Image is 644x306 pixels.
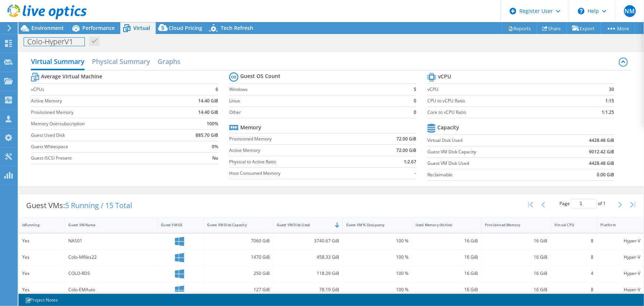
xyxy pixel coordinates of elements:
[416,237,478,245] div: 16 GiB
[221,24,253,31] span: Tech Refresh
[346,222,400,227] div: Guest VM % Occupancy
[624,5,636,17] span: NM
[31,86,173,93] label: vCPUs
[414,86,416,93] b: 5
[589,160,614,167] b: 4428.48 GiB
[216,86,218,93] b: 6
[207,286,270,294] div: 127 GiB
[589,148,614,156] b: 9012.42 GiB
[427,97,572,105] label: CPU to vCPU Ratio
[578,8,585,14] svg: \n
[414,97,416,105] b: 0
[600,23,635,34] a: More
[597,171,614,178] b: 0.00 GiB
[601,269,640,278] div: Hyper-V
[229,109,407,116] label: Other
[554,269,593,278] div: 4
[416,222,469,227] div: Used Memory (Active)
[207,269,270,278] div: 250 GiB
[207,237,270,245] div: 7060 GiB
[240,124,261,131] b: Memory
[554,253,593,261] div: 8
[427,86,572,93] label: vCPU
[22,286,61,294] div: Yes
[601,253,640,261] div: Hyper-V
[229,135,366,143] label: Provisioned Memory
[396,135,416,143] b: 72.00 GiB
[229,170,366,177] label: Host Consumed Memory
[537,23,567,34] a: Share
[207,222,261,227] div: Guest VM Disk Capacity
[198,109,218,116] b: 14.40 GiB
[437,124,459,131] b: Capacity
[427,160,554,167] label: Guest VM Disk Used
[20,295,63,305] a: Project Notes
[554,222,585,227] div: Virtual CPU
[31,120,173,127] label: Memory Oversubscription
[502,23,537,34] a: Reports
[589,137,614,144] b: 4428.48 GiB
[24,38,85,46] h1: Colo-HyperV1
[603,200,606,207] span: 1
[161,222,191,227] div: Guest VM OS
[346,253,409,261] div: 100 %
[212,154,218,162] b: No
[207,253,270,261] div: 1470 GiB
[68,286,154,294] div: Colo-EMAuto
[571,199,597,208] input: jump to page
[277,269,339,278] div: 118.29 GiB
[22,222,52,227] div: IsRunning
[485,237,547,245] div: 16 GiB
[346,286,409,294] div: 100 %
[31,109,173,116] label: Provisioned Memory
[212,143,218,150] b: 0%
[31,97,173,105] label: Active Memory
[92,54,150,69] h2: Physical Summary
[68,222,145,227] div: Guest VM Name
[346,237,409,245] div: 100 %
[82,24,115,31] span: Performance
[601,237,640,245] div: Hyper-V
[31,54,85,70] h2: Virtual Summary
[277,253,339,261] div: 458.33 GiB
[396,147,416,154] b: 72.00 GiB
[346,269,409,278] div: 100 %
[485,286,547,294] div: 16 GiB
[31,154,173,162] label: Guest iSCSI Present
[277,237,339,245] div: 3740.67 GiB
[485,269,547,278] div: 16 GiB
[229,158,366,166] label: Physical to Active Ratio
[68,269,154,278] div: COLO-RDS
[31,132,173,139] label: Guest Used Disk
[133,24,150,31] span: Virtual
[485,253,547,261] div: 16 GiB
[427,171,554,178] label: Reclaimable
[229,86,407,93] label: Windows
[240,72,280,80] b: Guest OS Count
[22,253,61,261] div: Yes
[68,253,154,261] div: Colo-Mfiles22
[427,137,554,144] label: Virtual Disk Used
[427,148,554,156] label: Guest VM Disk Capacity
[41,73,102,80] b: Average Virtual Machine
[65,200,132,210] span: 5 Running / 15 Total
[416,269,478,278] div: 16 GiB
[416,286,478,294] div: 16 GiB
[438,73,451,80] b: vCPU
[277,222,330,227] div: Guest VM Disk Used
[609,86,614,93] b: 30
[606,97,614,105] b: 1:15
[229,147,366,154] label: Active Memory
[68,237,154,245] div: NAS01
[158,54,180,69] h2: Graphs
[19,194,140,217] div: Guest VMs:
[554,237,593,245] div: 8
[602,109,614,116] b: 1:1.25
[485,222,538,227] div: Provisioned Memory
[207,120,218,127] b: 100%
[415,170,416,177] b: -
[22,237,61,245] div: Yes
[601,286,640,294] div: Hyper-V
[22,269,61,278] div: Yes
[601,222,631,227] div: Platform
